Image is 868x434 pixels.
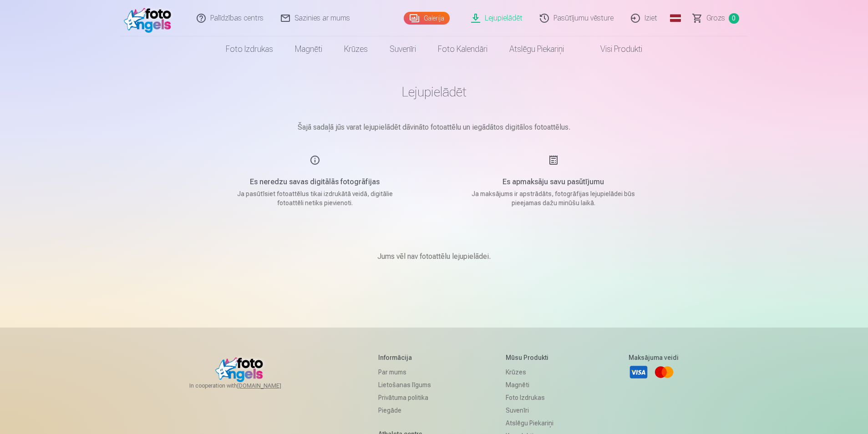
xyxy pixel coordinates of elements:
[378,378,431,391] a: Lietošanas līgums
[378,366,431,378] a: Par mums
[506,404,553,417] a: Suvenīri
[404,12,450,25] a: Galerija
[284,36,333,62] a: Magnēti
[467,189,640,207] p: Ja maksājums ir apstrādāts, fotogrāfijas lejupielādei būs pieejamas dažu minūšu laikā.
[467,177,640,187] h5: Es apmaksāju savu pasūtījumu
[207,84,662,100] h1: Lejupielādēt
[237,382,303,389] a: [DOMAIN_NAME]
[215,36,284,62] a: Foto izdrukas
[427,36,498,62] a: Foto kalendāri
[189,382,303,389] span: In cooperation with
[498,36,575,62] a: Atslēgu piekariņi
[228,177,401,187] h5: Es neredzu savas digitālās fotogrāfijas
[378,391,431,404] a: Privātuma politika
[378,404,431,417] a: Piegāde
[506,391,553,404] a: Foto izdrukas
[729,13,739,24] span: 0
[629,353,679,362] h5: Maksājuma veidi
[377,251,491,262] p: Jums vēl nav fotoattēlu lejupielādei.
[506,353,553,362] h5: Mūsu produkti
[575,36,653,62] a: Visi produkti
[228,189,401,207] p: Ja pasūtīsiet fotoattēlus tikai izdrukātā veidā, digitālie fotoattēli netiks pievienoti.
[506,378,553,391] a: Magnēti
[506,366,553,378] a: Krūzes
[124,4,176,33] img: /fa1
[207,122,662,133] p: Šajā sadaļā jūs varat lejupielādēt dāvināto fotoattēlu un iegādātos digitālos fotoattēlus.
[706,13,725,24] span: Grozs
[506,417,553,429] a: Atslēgu piekariņi
[378,353,431,362] h5: Informācija
[379,36,427,62] a: Suvenīri
[654,362,674,382] a: Mastercard
[333,36,379,62] a: Krūzes
[629,362,649,382] a: Visa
